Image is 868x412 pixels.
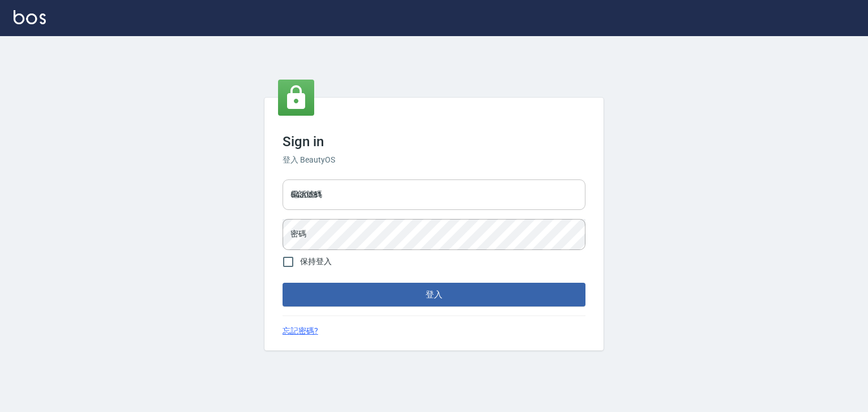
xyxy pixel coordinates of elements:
button: 登入 [283,283,585,306]
h3: Sign in [283,134,585,150]
a: 忘記密碼? [283,325,318,337]
img: Logo [14,10,46,24]
h6: 登入 BeautyOS [283,154,585,166]
span: 保持登入 [300,256,332,268]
